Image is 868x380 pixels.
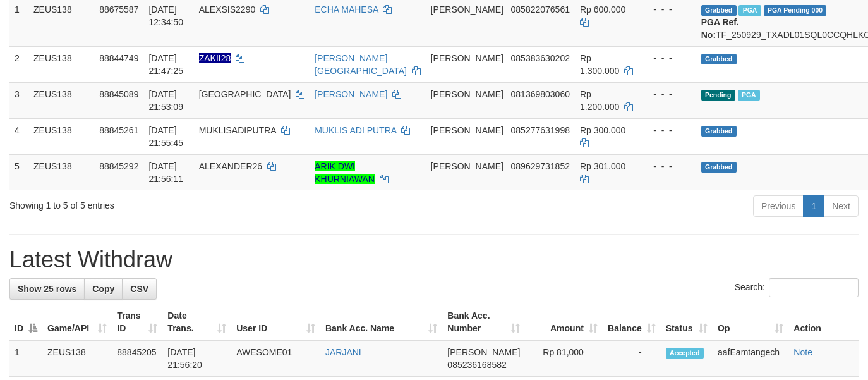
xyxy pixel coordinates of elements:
div: - - - [643,88,691,101]
td: aafEamtangech [713,340,788,377]
th: Bank Acc. Number: activate to sort column ascending [442,304,525,340]
span: Accepted [666,348,704,359]
td: 1 [9,340,42,377]
span: Copy [92,284,114,294]
span: Grabbed [701,54,737,64]
td: ZEUS138 [28,118,94,154]
td: ZEUS138 [28,46,94,82]
div: - - - [643,3,691,16]
span: Copy 085822076561 to clipboard [511,4,570,15]
h1: Latest Withdraw [9,247,859,273]
td: 4 [9,118,28,154]
a: CSV [122,278,157,300]
td: Rp 81,000 [525,340,602,377]
div: - - - [643,160,691,173]
th: Trans ID: activate to sort column ascending [112,304,162,340]
span: Copy 085277631998 to clipboard [511,125,570,135]
th: Game/API: activate to sort column ascending [42,304,112,340]
a: [PERSON_NAME] [315,89,387,99]
a: Copy [84,278,123,300]
div: Showing 1 to 5 of 5 entries [9,194,353,212]
span: Rp 1.300.000 [580,53,619,76]
td: 2 [9,46,28,82]
span: Pending [701,90,735,101]
span: 88675587 [99,4,138,15]
td: ZEUS138 [28,82,94,118]
span: ALEXANDER26 [199,161,262,171]
input: Search: [769,278,859,297]
th: Amount: activate to sort column ascending [525,304,602,340]
span: MUKLISADIPUTRA [199,125,276,135]
b: PGA Ref. No: [701,17,739,40]
td: ZEUS138 [28,154,94,190]
span: Marked by aafkaynarin [738,90,760,101]
span: Rp 1.200.000 [580,89,619,112]
th: Bank Acc. Name: activate to sort column ascending [320,304,442,340]
span: [DATE] 21:53:09 [148,89,183,112]
span: 88844749 [99,53,138,63]
a: Show 25 rows [9,278,85,300]
td: [DATE] 21:56:20 [162,340,231,377]
th: Op: activate to sort column ascending [713,304,788,340]
span: [PERSON_NAME] [447,347,520,357]
span: Rp 600.000 [580,4,625,15]
th: ID: activate to sort column descending [9,304,42,340]
span: ALEXSIS2290 [199,4,256,15]
span: [DATE] 21:55:45 [148,125,183,148]
span: Marked by aafpengsreynich [738,5,761,16]
a: Next [824,195,859,217]
span: 88845261 [99,125,138,135]
th: Date Trans.: activate to sort column ascending [162,304,231,340]
a: 1 [803,195,824,217]
span: [GEOGRAPHIC_DATA] [199,89,291,99]
span: Nama rekening ada tanda titik/strip, harap diedit [199,53,231,63]
span: Grabbed [701,5,737,16]
a: ECHA MAHESA [315,4,378,15]
span: [PERSON_NAME] [431,89,503,99]
span: Show 25 rows [18,284,76,294]
a: Previous [753,195,804,217]
span: [DATE] 21:56:11 [148,161,183,184]
td: 5 [9,154,28,190]
th: Status: activate to sort column ascending [661,304,713,340]
td: 3 [9,82,28,118]
a: JARJANI [325,347,361,357]
span: [DATE] 12:34:50 [148,4,183,27]
span: Copy 081369803060 to clipboard [511,89,570,99]
th: User ID: activate to sort column ascending [231,304,320,340]
span: [PERSON_NAME] [431,53,503,63]
span: Grabbed [701,162,737,173]
th: Action [788,304,859,340]
td: - [603,340,661,377]
span: 88845089 [99,89,138,99]
span: [PERSON_NAME] [431,161,503,171]
span: [PERSON_NAME] [431,4,503,15]
td: AWESOME01 [231,340,320,377]
span: Rp 300.000 [580,125,625,135]
a: Note [793,347,812,357]
span: Rp 301.000 [580,161,625,171]
a: MUKLIS ADI PUTRA [315,125,396,135]
span: Copy 085383630202 to clipboard [511,53,570,63]
th: Balance: activate to sort column ascending [603,304,661,340]
div: - - - [643,52,691,64]
td: ZEUS138 [42,340,112,377]
td: 88845205 [112,340,162,377]
span: Grabbed [701,126,737,137]
span: [DATE] 21:47:25 [148,53,183,76]
span: PGA Pending [764,5,827,16]
span: 88845292 [99,161,138,171]
label: Search: [735,278,859,297]
a: [PERSON_NAME][GEOGRAPHIC_DATA] [315,53,407,76]
div: - - - [643,124,691,137]
span: Copy 089629731852 to clipboard [511,161,570,171]
a: ARIK DWI KHURNIAWAN [315,161,375,184]
span: [PERSON_NAME] [431,125,503,135]
span: CSV [130,284,148,294]
span: Copy 085236168582 to clipboard [447,360,506,370]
